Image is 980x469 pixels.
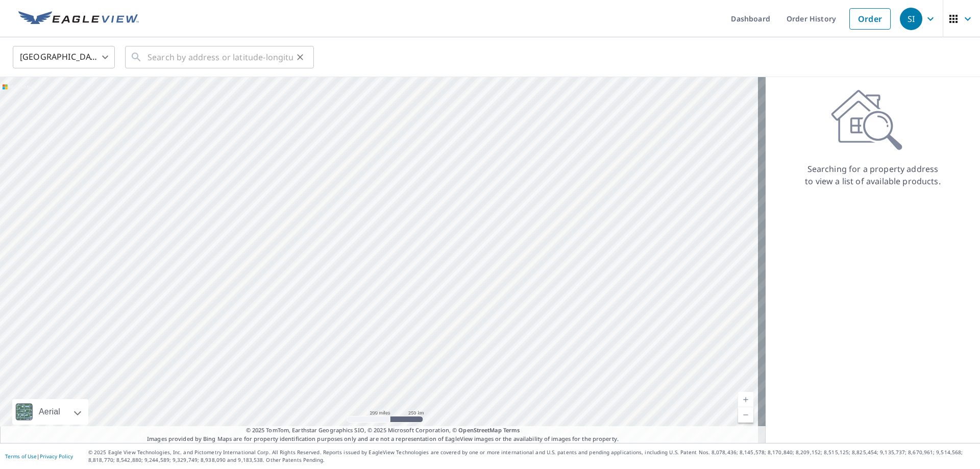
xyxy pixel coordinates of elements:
[148,43,293,71] input: Search by address or latitude-longitude
[458,426,501,434] a: OpenStreetMap
[849,8,891,30] a: Order
[738,407,753,423] a: Current Level 5, Zoom Out
[88,449,975,464] p: © 2025 Eagle View Technologies, Inc. and Pictometry International Corp. All Rights Reserved. Repo...
[900,8,922,30] div: SI
[804,163,941,187] p: Searching for a property address to view a list of available products.
[738,392,753,407] a: Current Level 5, Zoom In
[246,426,520,435] span: © 2025 TomTom, Earthstar Geographics SIO, © 2025 Microsoft Corporation, ©
[5,453,37,460] a: Terms of Use
[18,11,139,27] img: EV Logo
[5,453,73,459] p: |
[503,426,520,434] a: Terms
[12,399,88,425] div: Aerial
[13,43,115,71] div: [GEOGRAPHIC_DATA]
[293,50,307,64] button: Clear
[40,453,73,460] a: Privacy Policy
[36,399,63,425] div: Aerial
